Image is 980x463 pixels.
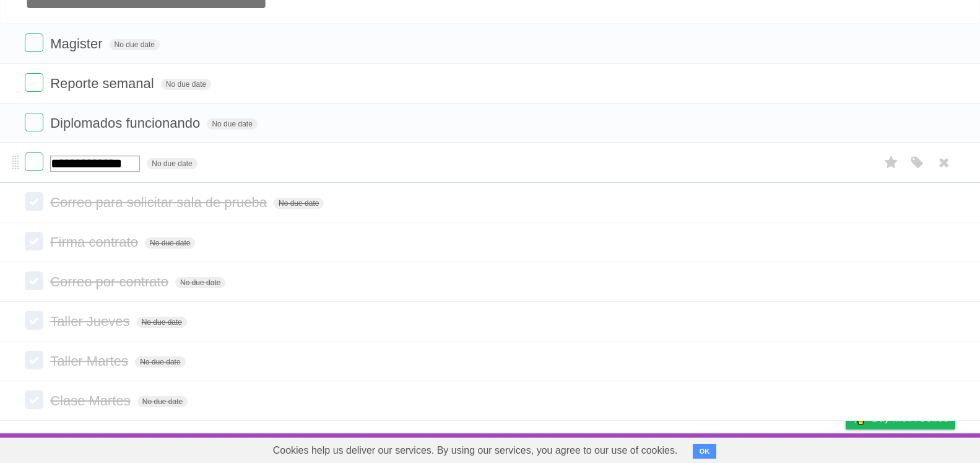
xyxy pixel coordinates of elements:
a: Developers [722,436,772,460]
label: Done [25,192,43,211]
span: Cookies help us deliver our services. By using our services, you agree to our use of cookies. [261,438,690,463]
a: Terms [787,436,815,460]
label: Star task [880,152,903,173]
label: Done [25,271,43,290]
span: No due date [207,118,257,130]
label: Done [25,33,43,52]
span: No due date [147,158,197,169]
a: About [681,436,707,460]
span: No due date [135,356,185,368]
span: Reporte semanal [50,76,157,91]
label: Done [25,73,43,92]
label: Done [25,152,43,171]
span: No due date [274,198,324,209]
span: No due date [110,39,160,50]
span: Taller Martes [50,353,131,369]
label: Done [25,351,43,369]
span: Firma contrato [50,234,141,250]
a: Suggest a feature [877,436,955,460]
span: No due date [137,396,188,407]
span: Buy me a coffee [872,407,949,429]
span: Clase Martes [50,393,134,408]
a: Privacy [830,436,862,460]
span: No due date [137,317,187,328]
span: Correo por contrato [50,274,171,289]
label: Done [25,311,43,330]
button: OK [693,444,717,459]
span: Taller Jueves [50,314,132,329]
label: Done [25,232,43,250]
label: Done [25,390,43,409]
span: No due date [161,79,211,90]
label: Done [25,113,43,131]
span: No due date [145,237,195,249]
span: Magister [50,36,105,51]
span: Diplomados funcionando [50,115,203,131]
span: No due date [175,277,225,288]
span: Correo para solicitar sala de prueba [50,195,270,210]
